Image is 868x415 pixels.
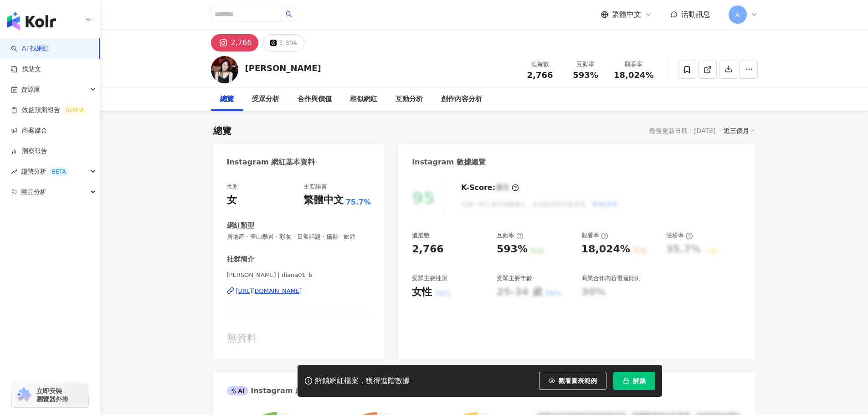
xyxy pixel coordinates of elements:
a: 商案媒合 [11,126,47,135]
div: 商業合作內容覆蓋比例 [581,274,641,282]
span: 593% [573,71,598,80]
div: [PERSON_NAME] [245,62,321,74]
span: 房地產 · 登山攀岩 · 彩妝 · 日常話題 · 攝影 · 旅遊 [227,233,371,241]
span: search [286,11,292,17]
span: [PERSON_NAME] | diana01_b [227,271,371,279]
div: 互動率 [497,231,524,240]
img: chrome extension [15,388,32,402]
span: lock [623,378,629,384]
div: 2,766 [412,242,444,256]
a: chrome extension立即安裝 瀏覽器外掛 [12,383,88,407]
div: 593% [497,242,528,256]
span: 繁體中文 [612,10,641,20]
div: 觀看率 [581,231,608,240]
div: 受眾主要性別 [412,274,447,282]
span: 解鎖 [633,377,646,384]
span: 趨勢分析 [21,161,69,182]
button: 2,766 [211,34,259,51]
div: 互動率 [568,60,603,69]
div: 主要語言 [303,183,327,191]
div: 無資料 [227,331,371,345]
div: 總覽 [220,94,234,105]
span: 觀看圖表範例 [559,377,597,384]
span: 75.7% [346,197,371,207]
div: 近三個月 [724,125,755,137]
span: 立即安裝 瀏覽器外掛 [36,387,68,403]
div: 創作內容分析 [441,94,482,105]
button: 觀看圖表範例 [539,372,606,390]
img: logo [7,12,56,30]
div: Instagram 網紅基本資料 [227,157,315,167]
span: 活動訊息 [681,10,710,19]
div: 互動分析 [395,94,423,105]
div: [URL][DOMAIN_NAME] [236,287,302,295]
div: BETA [48,167,69,176]
span: rise [11,169,17,175]
span: A [735,10,740,20]
a: searchAI 找網紅 [11,44,49,53]
div: 18,024% [581,242,630,256]
span: 資源庫 [21,79,40,100]
span: 競品分析 [21,182,46,202]
div: 追蹤數 [412,231,430,240]
a: [URL][DOMAIN_NAME] [227,287,371,295]
div: 受眾分析 [252,94,279,105]
div: 漲粉率 [666,231,693,240]
div: 最後更新日期：[DATE] [649,127,715,134]
div: 觀看率 [614,60,654,69]
div: Instagram 數據總覽 [412,157,486,167]
div: 總覽 [213,124,231,137]
div: 網紅類型 [227,221,254,231]
span: 2,766 [527,70,553,80]
div: 女性 [412,285,432,299]
div: 解鎖網紅檔案，獲得進階數據 [315,376,410,386]
div: 受眾主要年齡 [497,274,532,282]
a: 效益預測報告ALPHA [11,106,87,115]
div: K-Score : [461,183,519,193]
span: 18,024% [614,71,654,80]
a: 洞察報告 [11,147,47,156]
div: 性別 [227,183,239,191]
button: 解鎖 [613,372,655,390]
div: 相似網紅 [350,94,377,105]
div: 合作與價值 [298,94,332,105]
div: 社群簡介 [227,255,254,264]
div: 追蹤數 [523,60,557,69]
div: 繁體中文 [303,193,344,207]
div: 女 [227,193,237,207]
div: 2,766 [231,36,252,49]
a: 找貼文 [11,65,41,74]
img: KOL Avatar [211,56,238,83]
div: 1,394 [279,36,297,49]
button: 1,394 [263,34,304,51]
